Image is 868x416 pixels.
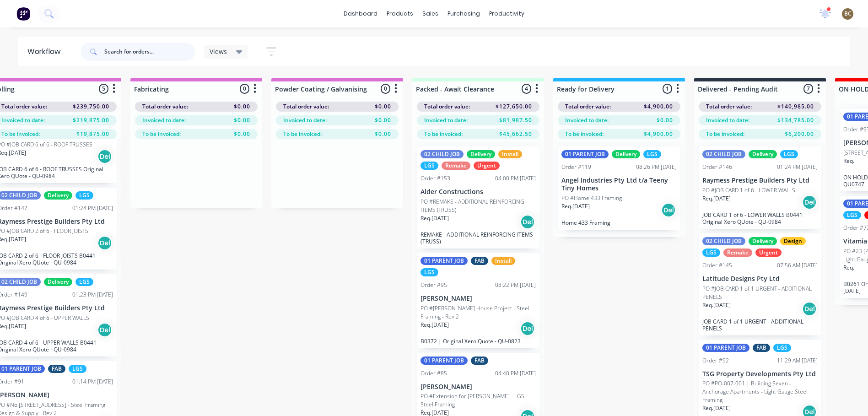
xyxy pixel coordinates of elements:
[657,116,673,124] span: $0.00
[75,278,93,286] div: LGS
[375,103,391,111] span: $0.00
[104,43,195,61] input: Search for orders...
[485,7,529,21] div: productivity
[643,150,661,158] div: LGS
[702,163,732,171] div: Order #146
[443,7,485,21] div: purchasing
[421,150,464,158] div: 02 CHILD JOB
[442,162,470,170] div: Remake
[495,369,536,378] div: 04:40 PM [DATE]
[142,116,186,124] span: Invoiced to date:
[702,344,749,352] div: 01 PARENT JOB
[27,46,65,57] div: Workflow
[843,211,861,219] div: LGS
[421,198,536,214] p: PO #REMAKE - ADDITIONAL REINFORCING ITEMS (TRUSS)
[780,150,798,158] div: LGS
[499,116,532,124] span: $81,987.50
[44,191,72,200] div: Delivery
[234,130,250,138] span: $0.00
[499,130,532,138] span: $45,662.50
[561,163,591,171] div: Order #119
[73,116,109,124] span: $219,875.00
[561,219,677,226] p: Home 433 Framing
[612,150,640,158] div: Delivery
[702,404,731,412] p: Req. [DATE]
[702,370,818,378] p: TSG Property Developments Pty Ltd
[702,211,818,225] p: JOB CARD 1 of 6 - LOWER WALLS B0441 Original Xero QUote - QU-0984
[755,249,782,257] div: Urgent
[417,253,539,348] div: 01 PARENT JOBFABInstallLGSOrder #9508:22 PM [DATE][PERSON_NAME]PO #[PERSON_NAME] House Project - ...
[44,278,72,286] div: Delivery
[283,116,327,124] span: Invoiced to date:
[421,231,536,245] p: REMAKE - ADDITIONAL REINFORCING ITEMS (TRUSS)
[753,344,770,352] div: FAB
[496,103,532,111] span: $127,650.00
[210,47,227,56] span: Views
[73,103,109,111] span: $239,750.00
[471,257,488,265] div: FAB
[421,304,536,321] p: PO #[PERSON_NAME] House Project - Steel Framing - Rev 2
[702,318,818,332] p: JOB CARD 1 of 1 URGENT - ADDITIONAL PENELS
[375,130,391,138] span: $0.00
[424,130,463,138] span: To be invoiced:
[498,150,522,158] div: Install
[421,369,447,378] div: Order #85
[702,357,729,365] div: Order #92
[844,10,852,18] span: BC
[749,237,777,245] div: Delivery
[283,130,322,138] span: To be invoiced:
[561,194,622,202] p: PO #Home 433 Framing
[421,392,536,409] p: PO #Extension for [PERSON_NAME] - LGS Steel Framing
[565,103,611,111] span: Total order value:
[777,357,818,365] div: 11:29 AM [DATE]
[802,302,817,316] div: Del
[97,323,112,337] div: Del
[76,130,109,138] span: $19,875.00
[421,268,438,276] div: LGS
[565,130,604,138] span: To be invoiced:
[97,149,112,164] div: Del
[16,7,30,21] img: Factory
[97,236,112,250] div: Del
[777,163,818,171] div: 01:24 PM [DATE]
[417,146,539,249] div: 02 CHILD JOBDeliveryInstallLGSRemakeUrgentOrder #15304:00 PM [DATE]Alder ConstructionsPO #REMAKE ...
[471,357,488,365] div: FAB
[421,357,468,365] div: 01 PARENT JOB
[561,202,590,211] p: Req. [DATE]
[802,195,817,210] div: Del
[702,249,720,257] div: LGS
[48,365,65,373] div: FAB
[702,194,731,203] p: Req. [DATE]
[421,338,536,345] p: B0372 | Original Xero Quote - QU-0823
[339,7,382,21] a: dashboard
[234,103,250,111] span: $0.00
[699,146,821,229] div: 02 CHILD JOBDeliveryLGSOrder #14601:24 PM [DATE]Raymess Prestige Builders Pty LtdPO #JOB CARD 1 o...
[421,214,449,222] p: Req. [DATE]
[520,321,535,336] div: Del
[702,177,818,184] p: Raymess Prestige Builders Pty Ltd
[142,130,181,138] span: To be invoiced:
[75,191,93,200] div: LGS
[421,383,536,391] p: [PERSON_NAME]
[421,321,449,329] p: Req. [DATE]
[561,177,677,192] p: Angel Industries Pty Ltd t/a Teeny Tiny Homes
[706,103,752,111] span: Total order value:
[702,150,745,158] div: 02 CHILD JOB
[424,116,468,124] span: Invoiced to date:
[773,344,791,352] div: LGS
[495,174,536,183] div: 04:00 PM [DATE]
[234,116,250,124] span: $0.00
[495,281,536,289] div: 08:22 PM [DATE]
[723,249,752,257] div: Remake
[142,103,188,111] span: Total order value:
[702,379,818,404] p: PO #PO-007-001 | Building Seven - Anchorage Apartments - Light Gauge Steel Framing
[644,103,673,111] span: $4,900.00
[421,188,536,196] p: Alder Constructions
[418,7,443,21] div: sales
[843,157,854,165] p: Req.
[702,285,818,301] p: PO #JOB CARD 1 of 1 URGENT - ADDITIONAL PENELS
[561,150,609,158] div: 01 PARENT JOB
[1,116,45,124] span: Invoiced to date:
[421,295,536,303] p: [PERSON_NAME]
[777,116,814,124] span: $134,785.00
